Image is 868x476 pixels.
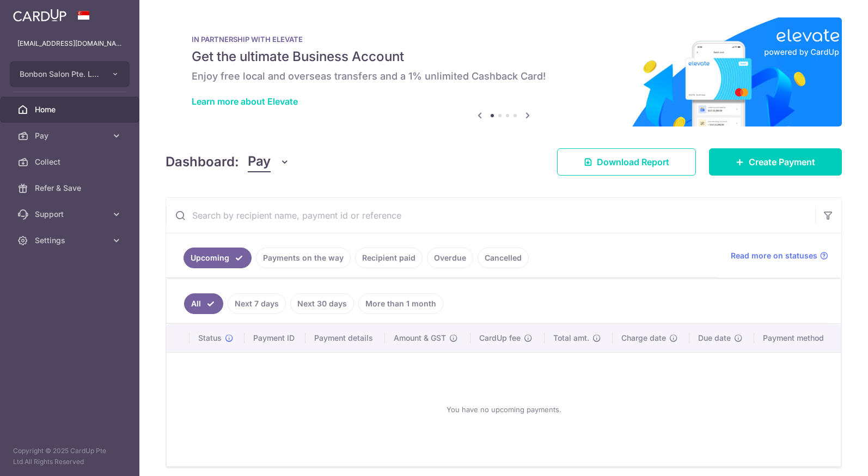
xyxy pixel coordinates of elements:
[35,209,107,220] span: Support
[192,70,816,83] h6: Enjoy free local and overseas transfers and a 1% unlimited Cashback Card!
[731,250,828,261] a: Read more on statuses
[17,38,122,49] p: [EMAIL_ADDRESS][DOMAIN_NAME]
[35,130,107,141] span: Pay
[198,333,222,344] span: Status
[35,104,107,115] span: Home
[709,148,842,176] a: Create Payment
[305,324,385,352] th: Payment details
[754,324,841,352] th: Payment method
[248,152,271,172] span: Pay
[698,333,731,344] span: Due date
[166,17,842,126] img: Renovation banner
[427,248,473,268] a: Overdue
[749,155,815,168] span: Create Payment
[355,248,423,268] a: Recipient paid
[192,48,816,65] h5: Get the ultimate Business Account
[35,183,107,194] span: Refer & Save
[290,293,354,314] a: Next 30 days
[13,9,66,22] img: CardUp
[192,35,816,44] p: IN PARTNERSHIP WITH ELEVATE
[20,69,100,80] span: Bonbon Salon Pte. Ltd.
[166,198,815,233] input: Search by recipient name, payment id or reference
[479,333,521,344] span: CardUp fee
[597,155,669,168] span: Download Report
[180,361,828,457] div: You have no upcoming payments.
[358,293,443,314] a: More than 1 month
[166,152,239,172] h4: Dashboard:
[256,248,351,268] a: Payments on the way
[731,250,817,261] span: Read more on statuses
[394,333,446,344] span: Amount & GST
[35,156,107,167] span: Collect
[192,96,298,107] a: Learn more about Elevate
[621,333,666,344] span: Charge date
[228,293,286,314] a: Next 7 days
[248,152,290,172] button: Pay
[244,324,306,352] th: Payment ID
[35,235,107,246] span: Settings
[184,293,223,314] a: All
[478,248,529,268] a: Cancelled
[553,333,589,344] span: Total amt.
[557,148,696,176] a: Download Report
[10,61,130,87] button: Bonbon Salon Pte. Ltd.
[184,248,252,268] a: Upcoming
